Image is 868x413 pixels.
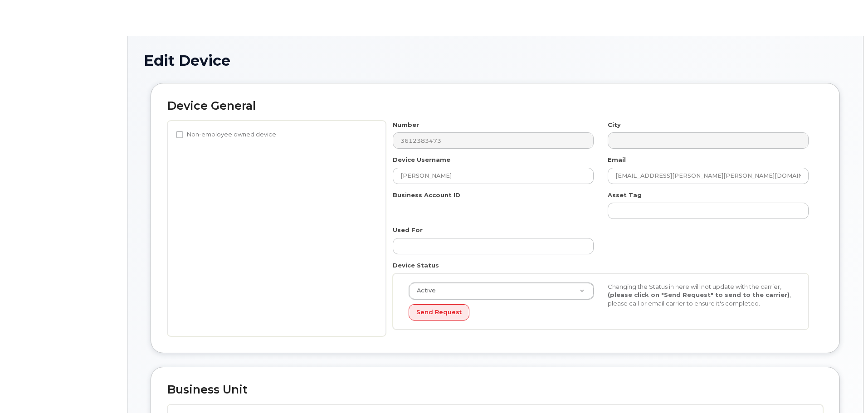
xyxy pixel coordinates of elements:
h1: Edit Device [144,53,847,68]
button: Send Request [409,304,469,321]
label: Email [608,155,626,164]
label: Business Account ID [393,191,460,199]
label: Device Status [393,261,439,270]
span: Active [411,287,436,295]
div: Changing the Status in here will not update with the carrier, , please call or email carrier to e... [601,282,800,308]
label: Non-employee owned device [176,129,276,140]
label: Number [393,121,419,129]
label: Device Username [393,155,450,164]
label: Asset Tag [608,191,642,199]
h2: Business Unit [167,384,823,396]
h2: Device General [167,100,823,112]
a: Active [409,283,594,299]
label: Used For [393,226,423,234]
input: Non-employee owned device [176,131,183,138]
strong: (please click on "Send Request" to send to the carrier) [608,291,790,298]
label: City [608,121,621,129]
